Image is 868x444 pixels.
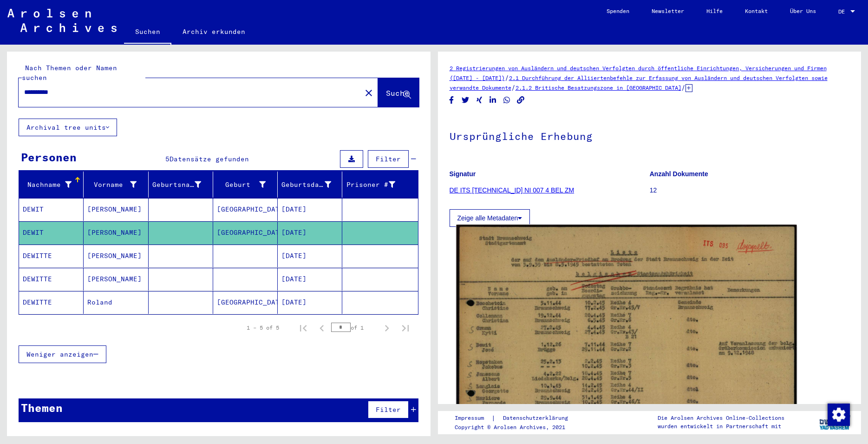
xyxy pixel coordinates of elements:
[21,149,77,166] div: Personen
[213,291,278,314] mat-cell: [GEOGRAPHIC_DATA]
[363,87,374,99] mat-icon: close
[450,186,574,194] a: DE ITS [TECHNICAL_ID] NI 007 4 BEL ZM
[502,94,512,106] button: Share on WhatsApp
[217,180,266,190] div: Geburt‏
[650,170,708,178] b: Anzahl Dokumente
[516,84,681,91] a: 2.1.2 Britische Besatzungszone in [GEOGRAPHIC_DATA]
[7,9,117,32] img: Arolsen_neg.svg
[450,74,828,91] a: 2.1 Durchführung der Alliiertenbefehle zur Erfassung von Ausländern und deutschen Verfolgten sowi...
[331,323,378,332] div: of 1
[149,172,213,198] mat-header-cell: Geburtsname
[450,115,850,156] h1: Ursprüngliche Erhebung
[475,94,484,106] button: Share on Xing
[488,94,498,106] button: Share on LinkedIn
[278,268,342,291] mat-cell: [DATE]
[516,94,526,106] button: Copy link
[213,172,278,198] mat-header-cell: Geburt‏
[152,177,213,192] div: Geburtsname
[281,180,331,190] div: Geburtsdatum
[19,221,84,244] mat-cell: DEWIT
[19,245,84,267] mat-cell: DEWITTE
[23,180,72,190] div: Nachname
[165,155,170,163] span: 5
[84,221,148,244] mat-cell: [PERSON_NAME]
[313,318,331,337] button: Previous page
[359,83,378,102] button: Clear
[19,268,84,291] mat-cell: DEWITTE
[84,291,148,314] mat-cell: Roland
[368,150,409,168] button: Filter
[84,245,148,267] mat-cell: [PERSON_NAME]
[376,405,401,414] span: Filter
[455,423,579,431] p: Copyright © Arolsen Archives, 2021
[658,422,784,431] p: wurden entwickelt in Partnerschaft mit
[461,94,470,106] button: Share on Twitter
[26,350,93,358] span: Weniger anzeigen
[278,245,342,267] mat-cell: [DATE]
[346,177,406,192] div: Prisoner #
[450,65,827,81] a: 2 Registrierungen von Ausländern und deutschen Verfolgten durch öffentliche Einrichtungen, Versic...
[817,411,852,434] img: yv_logo.png
[378,78,419,107] button: Suche
[386,88,409,98] span: Suche
[511,83,516,92] span: /
[19,172,84,198] mat-header-cell: Nachname
[217,177,277,192] div: Geburt‏
[281,177,343,192] div: Geburtsdatum
[84,268,148,291] mat-cell: [PERSON_NAME]
[19,291,84,314] mat-cell: DEWITTE
[828,404,850,426] img: Zustimmung ändern
[19,198,84,221] mat-cell: DEWIT
[450,170,476,178] b: Signatur
[278,172,342,198] mat-header-cell: Geburtsdatum
[84,172,148,198] mat-header-cell: Vorname
[658,414,784,422] p: Die Arolsen Archives Online-Collections
[278,198,342,221] mat-cell: [DATE]
[496,413,579,423] a: Datenschutzerklärung
[650,186,849,195] p: 12
[87,180,136,190] div: Vorname
[247,324,279,332] div: 1 – 5 of 5
[23,177,83,192] div: Nachname
[447,94,457,106] button: Share on Facebook
[455,413,491,423] a: Impressum
[278,221,342,244] mat-cell: [DATE]
[152,180,201,190] div: Geburtsname
[368,401,409,418] button: Filter
[376,155,401,163] span: Filter
[450,209,530,227] button: Zeige alle Metadaten
[838,8,848,15] span: DE
[278,291,342,314] mat-cell: [DATE]
[124,20,171,45] a: Suchen
[19,119,117,136] button: Archival tree units
[505,73,509,82] span: /
[21,399,63,416] div: Themen
[171,20,256,43] a: Archiv erkunden
[19,345,106,363] button: Weniger anzeigen
[213,221,278,244] mat-cell: [GEOGRAPHIC_DATA]
[294,318,313,337] button: First page
[87,177,148,192] div: Vorname
[342,172,418,198] mat-header-cell: Prisoner #
[213,198,278,221] mat-cell: [GEOGRAPHIC_DATA]
[681,83,685,92] span: /
[170,155,249,163] span: Datensätze gefunden
[84,198,148,221] mat-cell: [PERSON_NAME]
[346,180,395,190] div: Prisoner #
[378,318,396,337] button: Next page
[455,413,579,423] div: |
[396,318,415,337] button: Last page
[22,64,117,82] mat-label: Nach Themen oder Namen suchen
